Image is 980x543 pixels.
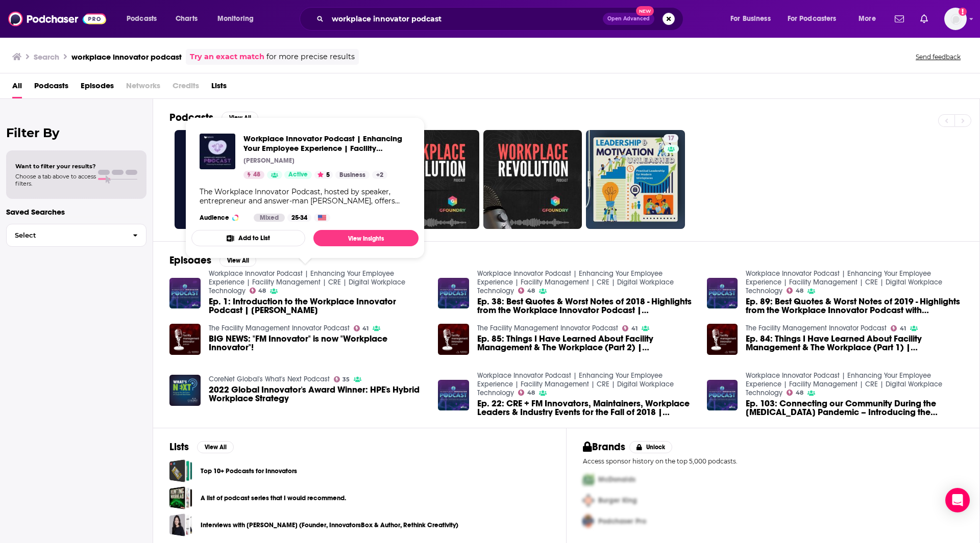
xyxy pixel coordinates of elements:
span: Open Advanced [607,16,650,21]
a: Ep. 84: Things I Have Learned About Facility Management & The Workplace (Part 1) | Mike Petrusky ... [746,334,963,352]
a: View Insights [313,230,419,246]
a: 41 [891,325,906,331]
span: 48 [527,289,535,293]
a: 48 [175,130,274,229]
img: Ep. 89: Best Quotes & Worst Notes of 2019 - Highlights from the Workplace Innovator Podcast with ... [707,278,738,309]
a: 41 [622,325,638,331]
img: User Profile [944,8,967,30]
button: Send feedback [913,53,964,61]
a: The Facility Management Innovator Podcast [477,324,618,332]
button: open menu [119,11,170,27]
img: Ep. 103: Connecting our Community During the COVID-19 Pandemic – Introducing the “Workplace Innov... [707,380,738,411]
a: Ep. 84: Things I Have Learned About Facility Management & The Workplace (Part 1) | Mike Petrusky ... [707,324,738,355]
p: Access sponsor history on the top 5,000 podcasts. [583,457,963,465]
a: 48 [787,288,803,294]
a: The Facility Management Innovator Podcast [209,324,350,332]
img: Ep. 22: CRE + FM Innovators, Maintainers, Workplace Leaders & Industry Events for the Fall of 201... [438,380,469,411]
a: 2022 Global Innovator's Award Winner: HPE's Hybrid Workplace Strategy [209,385,426,403]
button: Unlock [629,441,673,453]
span: Podchaser Pro [598,517,646,526]
button: Add to List [191,230,305,246]
span: New [636,6,654,16]
a: Workplace Innovator Podcast | Enhancing Your Employee Experience | Facility Management | CRE | Di... [477,371,674,397]
img: Workplace Innovator Podcast | Enhancing Your Employee Experience | Facility Management | CRE | Di... [200,134,235,169]
a: Workplace Innovator Podcast | Enhancing Your Employee Experience | Facility Management | CRE | Di... [477,269,674,295]
a: 48 [787,390,803,396]
a: Interviews with Monica H. Kang (Founder, InnovatorsBox & Author, Rethink Creativity) [169,513,192,536]
a: Ep. 89: Best Quotes & Worst Notes of 2019 - Highlights from the Workplace Innovator Podcast with ... [746,297,963,315]
span: 41 [900,326,906,331]
button: open menu [210,11,267,27]
a: Lists [211,77,227,98]
button: 5 [314,171,333,179]
a: Ep. 1: Introduction to the Workplace Innovator Podcast | Mike Petrusky [169,278,201,309]
button: Open AdvancedNew [603,13,654,25]
button: Select [6,224,146,247]
a: All [12,77,22,98]
a: Active [284,171,312,179]
span: More [859,12,876,26]
a: Ep. 38: Best Quotes & Worst Notes of 2018 - Highlights from the Workplace Innovator Podcast | Mik... [477,297,695,315]
a: Workplace Innovator Podcast | Enhancing Your Employee Experience | Facility Management | CRE | Di... [746,269,942,295]
a: 48 [518,288,535,294]
span: 41 [362,326,369,331]
a: Charts [169,11,204,27]
a: Top 10+ Podcasts for Innovators [201,466,297,477]
span: Ep. 1: Introduction to the Workplace Innovator Podcast | [PERSON_NAME] [209,297,426,315]
img: Second Pro Logo [579,490,598,511]
a: BIG NEWS: "FM Innovator" is now "Workplace Innovator"! [209,334,426,352]
span: Ep. 84: Things I Have Learned About Facility Management & The Workplace (Part 1) | [PERSON_NAME] ... [746,334,963,352]
img: Podchaser - Follow, Share and Rate Podcasts [8,9,106,29]
a: 48 [243,171,264,179]
button: View All [197,441,234,453]
span: Active [288,170,308,180]
span: Podcasts [127,12,157,26]
span: 17 [668,134,674,144]
span: Episodes [81,77,114,98]
span: Want to filter your results? [15,163,96,170]
a: Show notifications dropdown [891,10,908,28]
button: open menu [781,11,851,27]
a: CoreNet Global's What's Next Podcast [209,375,330,383]
span: 48 [796,391,803,395]
span: McDonalds [598,475,635,484]
span: Ep. 85: Things I Have Learned About Facility Management & The Workplace (Part 2) | [PERSON_NAME] ... [477,334,695,352]
span: 48 [796,289,803,293]
span: for more precise results [266,51,355,63]
a: The Facility Management Innovator Podcast [746,324,887,332]
img: Ep. 38: Best Quotes & Worst Notes of 2018 - Highlights from the Workplace Innovator Podcast | Mik... [438,278,469,309]
img: First Pro Logo [579,469,598,490]
div: Open Intercom Messenger [945,488,970,512]
div: Mixed [254,214,285,222]
a: A list of podcast series that I would recommend. [201,493,346,504]
h2: Brands [583,441,625,453]
span: 35 [342,377,350,382]
input: Search podcasts, credits, & more... [328,11,603,27]
span: Logged in as AtriaBooks [944,8,967,30]
span: Ep. 38: Best Quotes & Worst Notes of 2018 - Highlights from the Workplace Innovator Podcast | [PE... [477,297,695,315]
a: Workplace Innovator Podcast | Enhancing Your Employee Experience | Facility Management | CRE | Di... [209,269,405,295]
a: ListsView All [169,441,234,453]
h2: Podcasts [169,111,213,124]
span: Ep. 103: Connecting our Community During the [MEDICAL_DATA] Pandemic – Introducing the “Workplace... [746,399,963,417]
a: 35 [334,376,350,382]
span: Ep. 22: CRE + FM Innovators, Maintainers, Workplace Leaders & Industry Events for the Fall of 201... [477,399,695,417]
h2: Filter By [6,125,146,140]
svg: Add a profile image [959,8,967,16]
span: 48 [527,391,535,395]
span: For Podcasters [788,12,837,26]
img: 2022 Global Innovator's Award Winner: HPE's Hybrid Workplace Strategy [169,375,201,406]
a: Top 10+ Podcasts for Innovators [169,459,192,482]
